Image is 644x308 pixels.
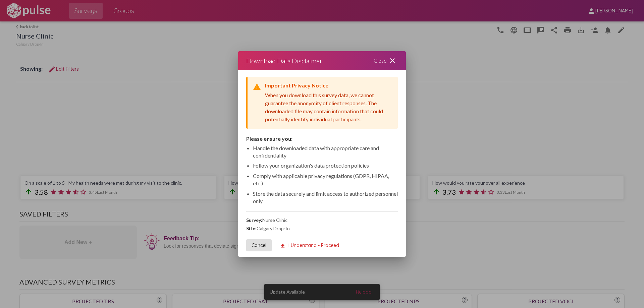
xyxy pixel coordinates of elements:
[246,217,398,223] div: Nurse Clinic
[246,135,398,142] div: Please ensure you:
[280,242,339,248] span: I Understand - Proceed
[388,57,396,65] mat-icon: close
[265,91,392,123] div: When you download this survey data, we cannot guarantee the anonymity of client responses. The do...
[366,51,406,70] div: Close
[252,242,266,248] span: Cancel
[246,226,257,231] strong: Site:
[253,190,398,205] li: Store the data securely and limit access to authorized personnel only
[274,239,344,251] button: I Understand - Proceed
[253,172,398,187] li: Comply with applicable privacy regulations (GDPR, HIPAA, etc.)
[265,82,392,88] div: Important Privacy Notice
[280,243,286,249] mat-icon: download
[246,239,272,251] button: Cancel
[246,217,262,223] strong: Survey:
[253,144,398,160] li: Handle the downloaded data with appropriate care and confidentiality
[246,226,398,231] div: Calgary Drop-In
[253,83,261,91] mat-icon: warning
[253,162,398,169] li: Follow your organization's data protection policies
[246,55,322,66] div: Download Data Disclaimer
